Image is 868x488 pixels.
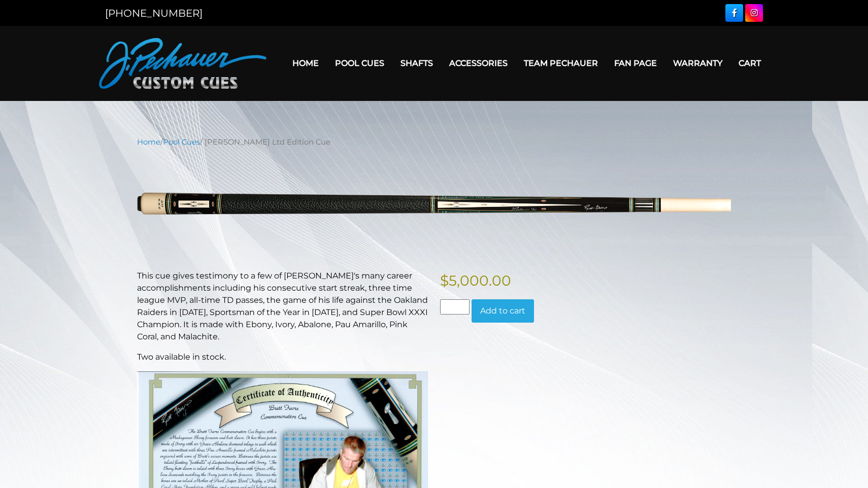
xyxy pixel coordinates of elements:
input: Product quantity [440,299,470,315]
a: Fan Page [606,50,665,76]
a: Pool Cues [327,50,392,76]
nav: Breadcrumb [137,136,731,148]
button: Add to cart [472,299,534,323]
a: [PHONE_NUMBER] [105,7,203,19]
a: Home [284,50,327,76]
bdi: 5,000.00 [440,272,511,289]
a: Accessories [441,50,516,76]
p: Two available in stock. [137,351,428,363]
span: $ [440,272,449,289]
p: This cue gives testimony to a few of [PERSON_NAME]'s many career accomplishments including his co... [137,270,428,343]
a: Team Pechauer [516,50,606,76]
img: favre-resized.png [137,155,731,254]
img: Pechauer Custom Cues [99,38,266,89]
a: Cart [730,50,769,76]
a: Pool Cues [163,137,200,147]
a: Shafts [392,50,441,76]
a: Warranty [665,50,730,76]
a: Home [137,137,160,147]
